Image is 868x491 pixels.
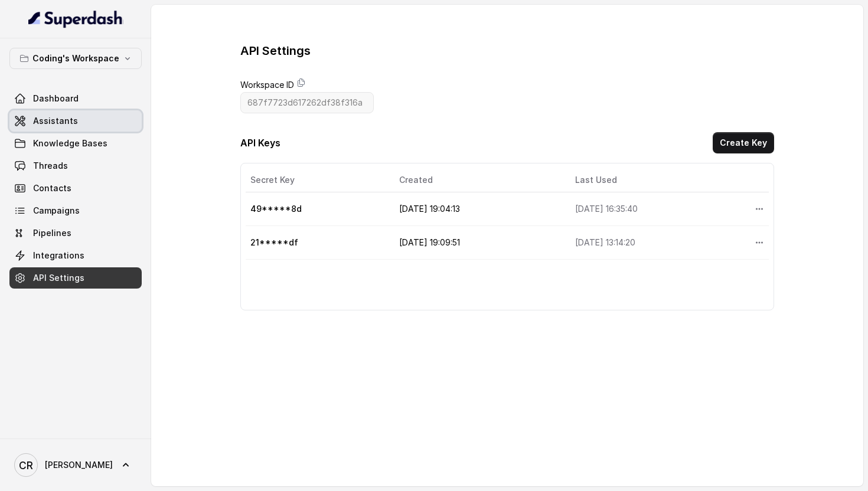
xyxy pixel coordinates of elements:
img: light.svg [28,9,123,28]
th: Created [390,168,566,192]
span: Contacts [33,182,71,194]
span: [PERSON_NAME] [45,459,113,471]
button: Coding's Workspace [9,48,142,69]
td: [DATE] 13:14:20 [566,226,745,260]
a: Campaigns [9,200,142,221]
a: Threads [9,155,142,176]
label: Workspace ID [240,78,294,92]
span: API Settings [33,272,84,284]
th: Last Used [566,168,745,192]
h3: API Settings [240,42,311,59]
span: Dashboard [33,93,79,104]
span: Assistants [33,115,78,127]
h3: API Keys [240,136,280,150]
td: [DATE] 19:09:51 [390,226,566,260]
span: Integrations [33,250,84,261]
a: Contacts [9,178,142,199]
span: Pipelines [33,227,71,239]
td: [DATE] 16:35:40 [566,192,745,226]
a: API Settings [9,267,142,289]
th: Secret Key [246,168,390,192]
a: [PERSON_NAME] [9,449,142,482]
text: CR [19,459,33,472]
span: Campaigns [33,205,80,217]
a: Pipelines [9,222,142,244]
a: Integrations [9,245,142,266]
a: Dashboard [9,88,142,109]
a: Assistants [9,110,142,132]
p: Coding's Workspace [32,51,119,66]
button: Create Key [713,132,774,153]
button: More options [749,232,770,253]
td: [DATE] 19:04:13 [390,192,566,226]
span: Knowledge Bases [33,138,107,149]
a: Knowledge Bases [9,133,142,154]
span: Threads [33,160,68,172]
button: More options [749,198,770,220]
